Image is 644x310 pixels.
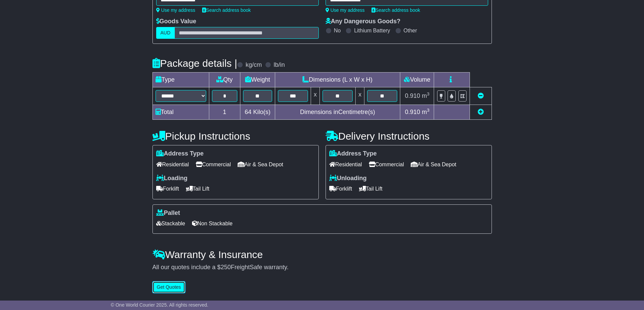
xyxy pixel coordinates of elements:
[152,105,209,120] td: Total
[156,18,196,25] label: Goods Value
[221,264,231,271] span: 250
[186,184,210,194] span: Tail Lift
[329,159,362,170] span: Residential
[156,150,204,158] label: Address Type
[240,73,275,87] td: Weight
[209,105,240,120] td: 1
[245,109,252,115] span: 64
[326,131,492,142] h4: Delivery Instructions
[156,184,179,194] span: Forklift
[156,7,195,13] a: Use my address
[240,105,275,120] td: Kilo(s)
[329,184,352,194] span: Forklift
[156,159,189,170] span: Residential
[202,7,251,13] a: Search address book
[427,91,430,96] sup: 3
[404,27,417,34] label: Other
[326,18,401,25] label: Any Dangerous Goods?
[405,92,420,99] span: 0.910
[152,264,492,271] div: All our quotes include a $ FreightSafe warranty.
[152,249,492,260] h4: Warranty & Insurance
[156,209,180,217] label: Pallet
[275,73,400,87] td: Dimensions (L x W x H)
[192,218,233,229] span: Non Stackable
[329,150,377,158] label: Address Type
[400,73,434,87] td: Volume
[245,61,262,69] label: kg/cm
[326,7,365,13] a: Use my address
[152,131,319,142] h4: Pickup Instructions
[334,27,341,34] label: No
[369,159,404,170] span: Commercial
[356,87,364,105] td: x
[478,92,484,99] a: Remove this item
[275,105,400,120] td: Dimensions in Centimetre(s)
[311,87,319,105] td: x
[156,27,175,39] label: AUD
[427,108,430,113] sup: 3
[152,58,237,69] h4: Package details |
[354,27,390,34] label: Lithium Battery
[273,61,285,69] label: lb/in
[405,109,420,115] span: 0.910
[422,92,430,99] span: m
[209,73,240,87] td: Qty
[152,73,209,87] td: Type
[329,175,367,182] label: Unloading
[359,184,383,194] span: Tail Lift
[111,302,209,308] span: © One World Courier 2025. All rights reserved.
[152,281,186,293] button: Get Quotes
[196,159,231,170] span: Commercial
[422,109,430,115] span: m
[238,159,283,170] span: Air & Sea Depot
[156,175,188,182] label: Loading
[372,7,420,13] a: Search address book
[411,159,456,170] span: Air & Sea Depot
[156,218,185,229] span: Stackable
[478,109,484,115] a: Add new item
